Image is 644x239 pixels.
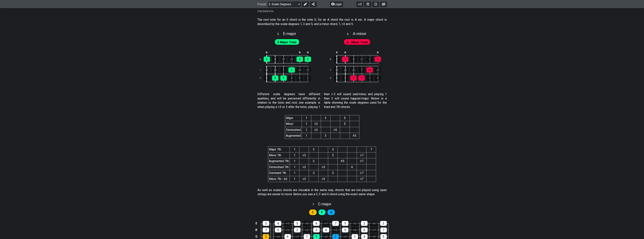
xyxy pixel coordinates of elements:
td: Minor [285,121,302,127]
th: Major 7th [268,146,290,152]
div: 5 [350,75,357,81]
div: 3 [288,67,295,73]
button: Create image [380,2,387,7]
td: Diminished 7th [268,164,290,170]
div: ♭2 [351,221,358,226]
td: ♭3 [299,152,309,158]
td: 1 [328,66,337,74]
p: As well as scales chords are movable in the same way, chords that are not played using open strin... [257,188,387,197]
td: 0 [258,55,267,63]
div: 1 [358,75,365,81]
td: ♭5 [330,127,340,133]
div: ♭2 [305,67,311,73]
p: The root note for an E chord is the note E, for an A chord the root is A etc. A major chord is de... [257,18,387,26]
div: 7 [304,234,310,239]
div: 2 [366,57,373,62]
td: ♭3 [299,164,309,170]
div: ♭7 [294,234,300,239]
td: 5 [328,170,338,176]
div: 1 [264,57,270,62]
span: C - major [318,202,331,206]
span: First enable full edit mode to edit [347,39,368,45]
span: E - major [283,31,296,36]
div: 3 [352,234,358,239]
div: ♭6 [297,67,303,73]
button: Print [372,2,379,7]
div: 2 [342,75,348,81]
div: 1 [305,57,311,62]
div: ♭3 [304,228,310,232]
div: ♭5 [332,228,339,232]
td: ♯5 [350,133,359,139]
td: 5 [328,152,338,158]
td: o [296,49,304,55]
div: 2 [305,75,311,81]
div: ♭6 [375,67,381,73]
td: 1 [290,158,299,164]
td: ♭3 [311,127,321,133]
p: Different scale degrees have different qualities, and will be perceived differently in relation t... [257,92,387,109]
span: 7 . [312,203,318,207]
div: 5 [375,57,381,62]
td: o [374,49,382,55]
div: 7 [332,221,339,226]
td: Augmented [285,133,302,139]
td: 2 [258,74,267,82]
div: 6 [284,234,291,239]
td: 0 [328,55,337,63]
button: Login [330,2,343,7]
div: 7 [263,228,269,232]
div: 4 [361,234,368,239]
th: 1 [290,146,299,152]
td: 1 [302,133,311,139]
td: o [341,49,350,55]
div: 5 [297,57,303,62]
div: 4 [288,75,295,81]
div: ♭5 [272,67,278,73]
span: First enable full edit mode to edit [321,210,323,215]
div: ♭3 [371,221,377,226]
td: ♭3 [299,176,309,182]
div: ♭7 [371,228,377,232]
td: Minor 7th [268,152,290,158]
div: ♭6 [352,228,358,232]
div: 1 [313,234,320,239]
div: 1 [280,75,287,81]
td: 1 [290,164,299,170]
div: 7 [358,67,365,73]
th: 5 [328,146,338,152]
div: 2 [361,221,368,226]
td: 5 [340,121,350,127]
div: 5 [294,221,300,226]
button: Toggle Dexterity for all fretkits [364,2,371,7]
button: Edit Preset [302,2,309,7]
div: 3 [366,75,373,81]
div: ♭3 [288,57,295,62]
div: 5 [380,234,387,239]
td: 1 [290,152,299,158]
div: ♭2 [323,234,329,239]
div: ♭2 [264,67,270,73]
span: First enable full edit mode to edit [330,210,332,215]
td: 1 [258,66,267,74]
td: o [262,49,271,55]
td: Diminished [285,127,302,133]
th: Major [285,115,302,121]
div: 3 [380,221,387,226]
td: o [304,49,312,55]
div: ♭2 [284,228,291,232]
div: 4 [323,228,329,232]
div: ♭7 [323,221,329,226]
td: ♭5 [319,164,328,170]
button: 0 [357,2,363,7]
div: ♭2 [342,67,348,73]
td: ♭5 [319,176,328,182]
td: Minor 7th - b5 [268,176,290,182]
div: 2 [294,228,300,232]
th: 7 [366,146,376,152]
div: 3 [313,228,320,232]
span: 6 . [347,32,353,36]
div: ♭7 [358,57,365,62]
div: ♭3 [366,67,373,73]
div: 5 [272,75,278,81]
